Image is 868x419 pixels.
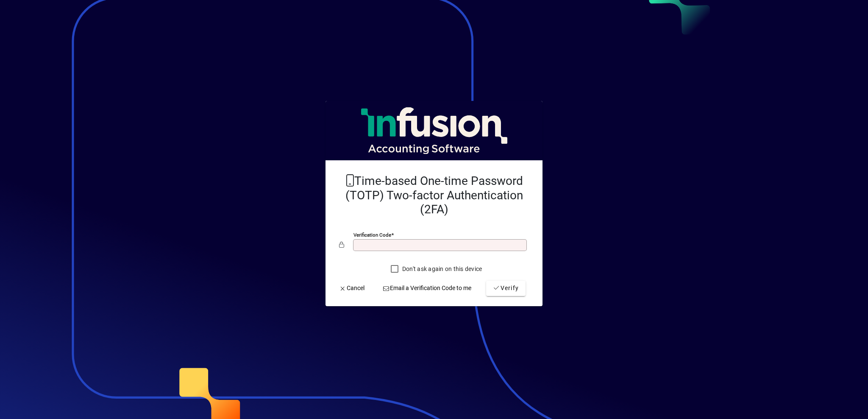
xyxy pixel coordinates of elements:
[401,265,482,273] label: Don't ask again on this device
[383,284,472,293] span: Email a Verification Code to me
[379,281,475,296] button: Email a Verification Code to me
[353,232,391,238] mat-label: Verification code
[493,284,519,293] span: Verify
[486,281,526,296] button: Verify
[339,284,364,293] span: Cancel
[339,174,529,217] h2: Time-based One-time Password (TOTP) Two-factor Authentication (2FA)
[336,281,368,296] button: Cancel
